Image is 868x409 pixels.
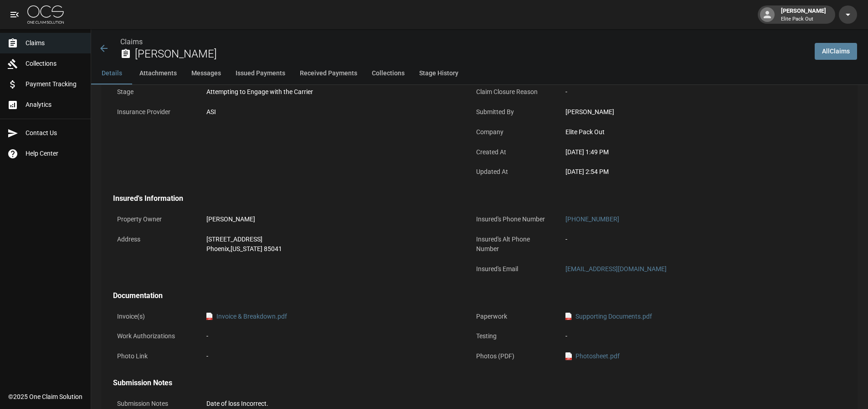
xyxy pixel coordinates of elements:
[132,63,184,84] button: Attachments
[777,6,830,23] div: [PERSON_NAME]
[412,63,466,84] button: Stage History
[206,235,457,244] div: [STREET_ADDRESS]
[113,308,195,325] p: Invoice(s)
[206,312,287,321] a: pdfInvoice & Breakdown.pdf
[228,63,293,84] button: Issued Payments
[206,351,457,361] div: -
[472,347,554,365] p: Photos (PDF)
[472,103,554,121] p: Submitted By
[113,103,195,121] p: Insurance Provider
[26,38,83,48] span: Claims
[565,215,619,223] a: [PHONE_NUMBER]
[27,5,64,24] img: ocs-logo-white-transparent.png
[472,260,554,278] p: Insured's Email
[565,265,667,273] a: [EMAIL_ADDRESS][DOMAIN_NAME]
[206,107,457,117] div: ASI
[113,83,195,101] p: Stage
[113,231,195,248] p: Address
[365,63,412,84] button: Collections
[293,63,365,84] button: Received Payments
[565,331,816,341] div: -
[472,163,554,181] p: Updated At
[8,392,82,401] div: © 2025 One Claim Solution
[26,79,83,89] span: Payment Tracking
[565,167,816,177] div: [DATE] 2:54 PM
[113,210,195,228] p: Property Owner
[565,147,816,157] div: [DATE] 1:49 PM
[565,235,816,244] div: -
[113,347,195,365] p: Photo Link
[26,149,83,158] span: Help Center
[472,327,554,345] p: Testing
[91,63,132,84] button: Details
[472,308,554,325] p: Paperwork
[206,87,457,97] div: Attempting to Engage with the Carrier
[206,215,457,224] div: [PERSON_NAME]
[781,16,826,23] p: Elite Pack Out
[135,47,807,61] h2: [PERSON_NAME]
[472,231,554,258] p: Insured's Alt Phone Number
[26,59,83,68] span: Collections
[113,194,820,203] h4: Insured's Information
[206,331,457,341] div: -
[565,351,620,361] a: pdfPhotosheet.pdf
[120,37,143,46] a: Claims
[184,63,228,84] button: Messages
[26,128,83,138] span: Contact Us
[565,127,816,137] div: Elite Pack Out
[91,63,868,84] div: anchor tabs
[472,123,554,141] p: Company
[565,87,816,97] div: -
[26,100,83,110] span: Analytics
[815,43,857,60] a: AllClaims
[472,210,554,228] p: Insured's Phone Number
[472,83,554,101] p: Claim Closure Reason
[120,37,807,47] nav: breadcrumb
[5,5,24,24] button: open drawer
[206,399,816,409] div: Date of loss Incorrect.
[565,107,816,117] div: [PERSON_NAME]
[113,327,195,345] p: Work Authorizations
[472,143,554,161] p: Created At
[113,378,820,388] h4: Submission Notes
[206,244,457,254] div: Phoenix , [US_STATE] 85041
[565,312,652,321] a: pdfSupporting Documents.pdf
[113,291,820,300] h4: Documentation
